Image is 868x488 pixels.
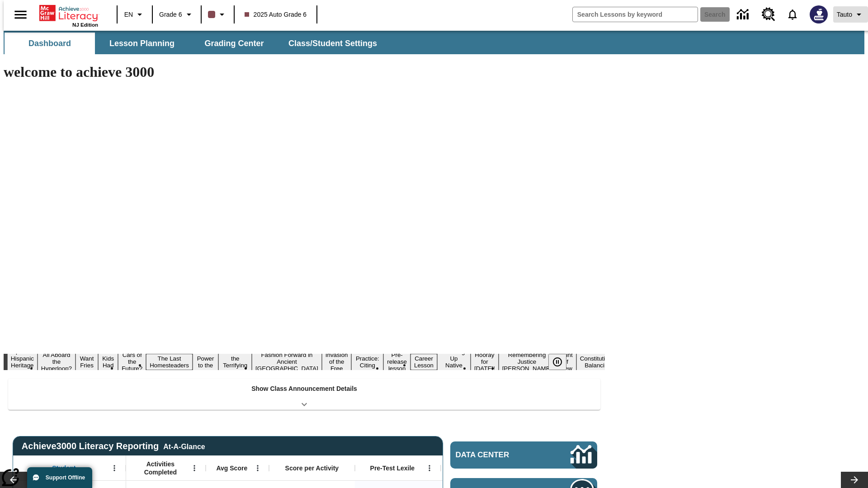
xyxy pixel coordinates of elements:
button: Slide 10 The Invasion of the Free CD [322,343,352,380]
span: Score per Activity [285,464,339,472]
button: Select a new avatar [804,3,833,26]
input: search field [573,7,698,22]
span: Support Offline [46,474,85,481]
span: Avg Score [216,464,247,472]
button: Slide 5 Cars of the Future? [118,350,146,373]
button: Slide 7 Solar Power to the People [193,347,219,377]
button: Slide 8 Attack of the Terrifying Tomatoes [218,347,252,377]
button: Slide 6 The Last Homesteaders [146,354,193,370]
span: NJ Edition [72,22,98,28]
button: Open Menu [188,461,201,475]
button: Class/Student Settings [281,33,384,54]
h1: welcome to achieve 3000 [4,64,605,80]
a: Notifications [781,3,804,26]
a: Resource Center, Will open in new tab [756,2,781,27]
button: Open Menu [251,461,264,475]
div: SubNavbar [4,33,385,54]
button: Open side menu [7,1,34,28]
a: Data Center [450,441,597,469]
button: Slide 12 Pre-release lesson [383,350,410,373]
span: 2025 Auto Grade 6 [245,10,307,19]
button: Open Menu [423,461,436,475]
span: Activities Completed [131,460,190,476]
span: Data Center [456,450,540,460]
button: Grading Center [189,33,279,54]
button: Slide 9 Fashion Forward in Ancient Rome [252,350,322,373]
span: Grade 6 [159,10,182,19]
button: Slide 3 Do You Want Fries With That? [75,340,98,384]
button: Slide 15 Hooray for Constitution Day! [471,350,499,373]
button: Pause [548,354,566,370]
button: Language: EN, Select a language [120,6,149,23]
button: Slide 2 All Aboard the Hyperloop? [38,350,75,373]
button: Slide 18 The Constitution's Balancing Act [576,347,620,377]
a: Home [39,4,98,22]
div: Home [39,3,98,28]
button: Slide 11 Mixed Practice: Citing Evidence [351,347,383,377]
span: Pre-Test Lexile [370,464,415,472]
a: Data Center [731,2,756,27]
button: Profile/Settings [833,6,868,23]
img: Avatar [810,5,828,23]
button: Slide 13 Career Lesson [410,354,437,370]
button: Grade: Grade 6, Select a grade [156,6,198,23]
button: Support Offline [27,467,92,488]
div: At-A-Glance [163,441,205,451]
div: Show Class Announcement Details [8,379,600,410]
button: Lesson carousel, Next [841,472,868,488]
button: Dashboard [5,33,95,54]
span: Achieve3000 Literacy Reporting [22,441,205,451]
button: Slide 14 Cooking Up Native Traditions [437,347,471,377]
button: Slide 1 ¡Viva Hispanic Heritage Month! [7,347,38,377]
span: Student [52,464,75,472]
div: SubNavbar [4,31,864,54]
span: EN [124,10,133,19]
button: Lesson Planning [97,33,187,54]
button: Slide 4 Dirty Jobs Kids Had To Do [98,340,118,384]
span: Tauto [837,10,852,19]
p: Show Class Announcement Details [251,384,357,394]
div: Pause [548,354,576,370]
button: Open Menu [108,461,121,475]
button: Class color is dark brown. Change class color [204,6,231,23]
button: Slide 16 Remembering Justice O'Connor [499,350,556,373]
